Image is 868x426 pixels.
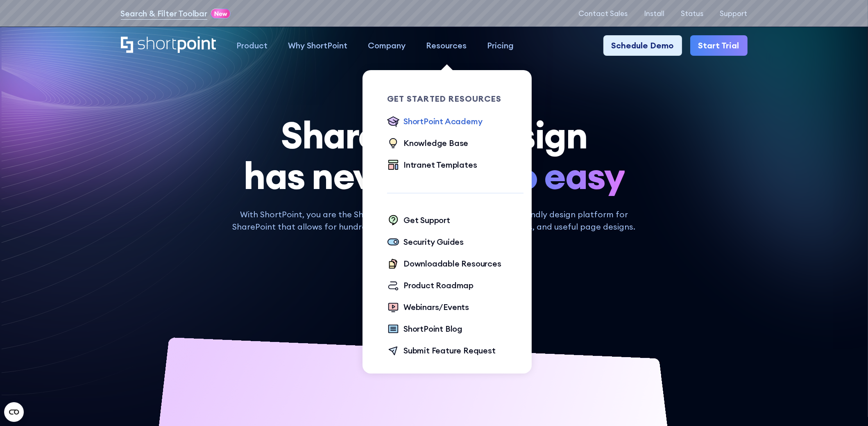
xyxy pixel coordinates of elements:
[387,159,477,172] a: Intranet Templates
[387,137,468,150] a: Knowledge Base
[227,208,641,233] p: With ShortPoint, you are the SharePoint Designer. ShortPoint is a user-friendly design platform f...
[499,155,625,196] span: so easy
[4,402,24,422] button: Open CMP widget
[121,36,216,54] a: Home
[368,39,406,52] div: Company
[387,115,482,129] a: ShortPoint Academy
[403,137,468,149] div: Knowledge Base
[387,214,450,228] a: Get Support
[720,9,748,18] a: Support
[416,35,477,56] a: Resources
[387,95,524,103] div: Get Started Resources
[387,257,501,271] a: Downloadable Resources
[121,7,207,20] a: Search & Filter Toolbar
[487,39,514,52] div: Pricing
[121,115,748,196] h1: SharePoint Design has never been
[226,35,278,56] a: Product
[403,159,477,171] div: Intranet Templates
[681,9,704,18] a: Status
[387,344,496,358] a: Submit Feature Request
[403,236,464,248] div: Security Guides
[477,35,524,56] a: Pricing
[827,387,868,426] iframe: Chat Widget
[387,236,464,249] a: Security Guides
[403,301,469,313] div: Webinars/Events
[278,35,358,56] a: Why ShortPoint
[644,9,665,18] a: Install
[387,301,469,314] a: Webinars/Events
[236,39,267,52] div: Product
[426,39,467,52] div: Resources
[288,39,347,52] div: Why ShortPoint
[387,279,474,293] a: Product Roadmap
[603,35,682,56] a: Schedule Demo
[403,257,501,270] div: Downloadable Resources
[358,35,416,56] a: Company
[387,323,462,336] a: ShortPoint Blog
[403,344,496,357] div: Submit Feature Request
[403,115,482,128] div: ShortPoint Academy
[403,323,462,335] div: ShortPoint Blog
[579,9,628,18] a: Contact Sales
[690,35,748,56] a: Start Trial
[403,279,474,292] div: Product Roadmap
[403,214,450,226] div: Get Support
